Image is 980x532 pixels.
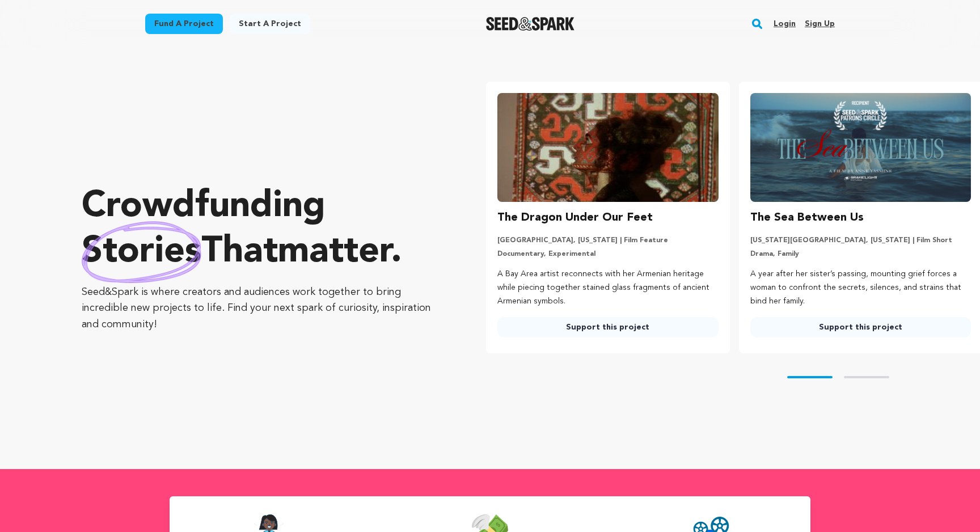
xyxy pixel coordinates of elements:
h3: The Sea Between Us [750,209,864,227]
p: A Bay Area artist reconnects with her Armenian heritage while piecing together stained glass frag... [497,268,718,308]
p: Documentary, Experimental [497,250,718,259]
p: A year after her sister’s passing, mounting grief forces a woman to confront the secrets, silence... [750,268,971,308]
p: Crowdfunding that . [82,184,441,275]
a: Sign up [805,15,835,33]
a: Start a project [230,14,310,34]
a: Login [774,15,796,33]
p: [GEOGRAPHIC_DATA], [US_STATE] | Film Feature [497,236,718,245]
a: Fund a project [145,14,223,34]
span: matter [278,234,391,271]
p: [US_STATE][GEOGRAPHIC_DATA], [US_STATE] | Film Short [750,236,971,245]
img: The Dragon Under Our Feet image [497,93,718,202]
a: Support this project [750,317,971,337]
a: Seed&Spark Homepage [486,17,575,31]
h3: The Dragon Under Our Feet [497,209,653,227]
p: Drama, Family [750,250,971,259]
img: Seed&Spark Logo Dark Mode [486,17,575,31]
img: hand sketched image [82,221,201,283]
p: Seed&Spark is where creators and audiences work together to bring incredible new projects to life... [82,284,441,333]
a: Support this project [497,317,718,337]
img: The Sea Between Us image [750,93,971,202]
